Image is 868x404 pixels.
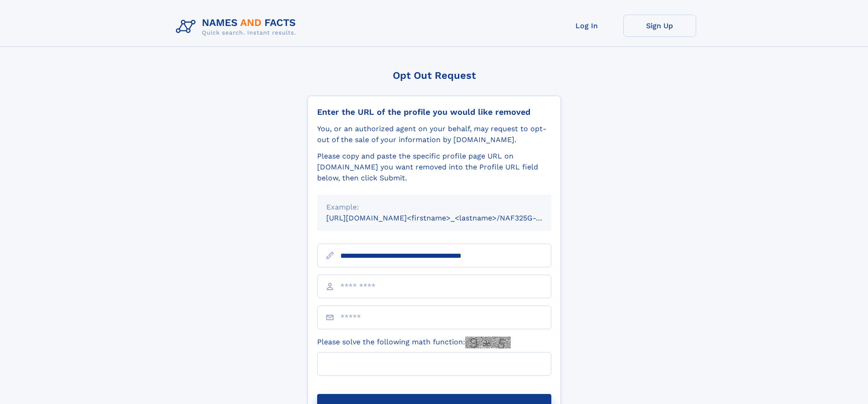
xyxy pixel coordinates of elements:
div: Example: [326,202,542,213]
div: You, or an authorized agent on your behalf, may request to opt-out of the sale of your informatio... [317,123,551,145]
img: Logo Names and Facts [172,15,303,39]
small: [URL][DOMAIN_NAME]<firstname>_<lastname>/NAF325G-xxxxxxxx [326,214,569,222]
div: Opt Out Request [308,70,561,81]
div: Enter the URL of the profile you would like removed [317,107,551,117]
div: Please copy and paste the specific profile page URL on [DOMAIN_NAME] you want removed into the Pr... [317,151,551,184]
a: Sign Up [623,15,696,37]
a: Log In [550,15,623,37]
label: Please solve the following math function: [317,337,511,348]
